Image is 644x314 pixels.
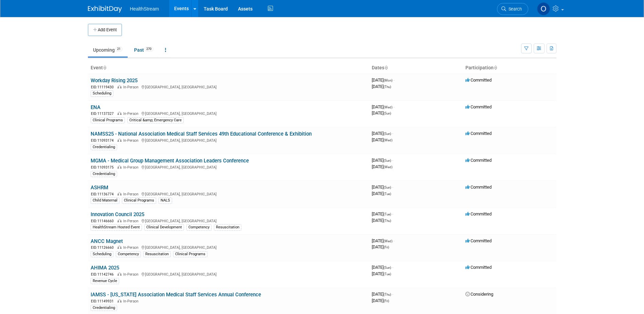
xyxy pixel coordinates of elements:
[91,278,119,284] div: Revenue Cycle
[494,65,497,70] a: Sort by Participation Type
[115,47,123,52] span: 21
[117,219,122,222] img: In-Person Event
[384,78,392,82] span: (Mon)
[463,62,556,74] th: Participation
[88,62,369,74] th: Event
[117,299,122,302] img: In-Person Event
[117,272,122,276] img: In-Person Event
[372,84,391,89] span: [DATE]
[384,239,392,243] span: (Wed)
[91,164,366,170] div: [GEOGRAPHIC_DATA], [GEOGRAPHIC_DATA]
[465,211,492,216] span: Committed
[393,238,394,243] span: -
[91,219,116,223] span: EID: 11146660
[91,117,125,123] div: Clinical Programs
[127,117,184,123] div: Critical &amp; Emergency Care
[372,191,391,196] span: [DATE]
[117,85,122,88] img: In-Person Event
[91,110,366,116] div: [GEOGRAPHIC_DATA], [GEOGRAPHIC_DATA]
[91,104,100,110] a: ENA
[91,185,108,191] a: ASHRM
[144,47,153,52] span: 270
[384,192,391,196] span: (Tue)
[91,144,117,150] div: Credentialing
[384,65,388,70] a: Sort by Start Date
[392,131,393,136] span: -
[384,272,391,276] span: (Tue)
[91,224,142,230] div: HealthStream Hosted Event
[384,219,391,223] span: (Thu)
[506,6,522,12] span: Search
[123,85,141,89] span: In-Person
[537,2,550,15] img: Olivia Christopher
[372,218,391,223] span: [DATE]
[117,165,122,169] img: In-Person Event
[465,77,492,83] span: Committed
[123,111,141,116] span: In-Person
[123,192,141,196] span: In-Person
[384,212,391,216] span: (Tue)
[384,299,389,303] span: (Fri)
[393,77,394,83] span: -
[465,158,492,163] span: Committed
[123,245,141,250] span: In-Person
[91,246,116,249] span: EID: 11126660
[144,224,184,230] div: Clinical Development
[372,77,394,83] span: [DATE]
[465,131,492,136] span: Committed
[173,251,207,257] div: Clinical Programs
[91,77,137,84] a: Workday Rising 2025
[392,185,393,190] span: -
[384,266,391,269] span: (Sun)
[91,197,119,204] div: Child Maternal
[465,185,492,190] span: Committed
[384,245,389,249] span: (Fri)
[91,251,113,257] div: Scheduling
[372,211,393,216] span: [DATE]
[129,43,159,56] a: Past270
[384,85,391,89] span: (Thu)
[372,110,391,116] span: [DATE]
[372,137,392,142] span: [DATE]
[91,271,366,277] div: [GEOGRAPHIC_DATA], [GEOGRAPHIC_DATA]
[372,271,391,276] span: [DATE]
[123,219,141,223] span: In-Person
[384,138,392,142] span: (Wed)
[123,272,141,277] span: In-Person
[91,218,366,224] div: [GEOGRAPHIC_DATA], [GEOGRAPHIC_DATA]
[122,197,156,204] div: Clinical Programs
[393,104,394,109] span: -
[91,211,144,217] a: Innovation Council 2025
[117,192,122,195] img: In-Person Event
[91,131,312,137] a: NAMSS25 - National Association Medical Staff Services 49th Educational Conference & Exhibition
[123,138,141,143] span: In-Person
[123,299,141,303] span: In-Person
[130,6,159,12] span: HealthStream
[384,111,391,115] span: (Sun)
[117,111,122,115] img: In-Person Event
[91,84,366,90] div: [GEOGRAPHIC_DATA], [GEOGRAPHIC_DATA]
[372,298,389,303] span: [DATE]
[372,292,393,297] span: [DATE]
[392,211,393,216] span: -
[465,292,493,297] span: Considering
[91,192,116,196] span: EID: 11136774
[117,138,122,142] img: In-Person Event
[91,90,113,97] div: Scheduling
[372,104,394,109] span: [DATE]
[91,273,116,276] span: EID: 11142746
[372,265,393,270] span: [DATE]
[91,165,116,169] span: EID: 11093175
[91,305,117,311] div: Credentialing
[91,171,117,177] div: Credentialing
[103,65,106,70] a: Sort by Event Name
[88,43,128,56] a: Upcoming21
[186,224,211,230] div: Competency
[384,159,391,162] span: (Sun)
[123,165,141,170] span: In-Person
[384,165,392,169] span: (Wed)
[88,6,122,13] img: ExhibitDay
[372,185,393,190] span: [DATE]
[392,158,393,163] span: -
[384,186,391,189] span: (Sun)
